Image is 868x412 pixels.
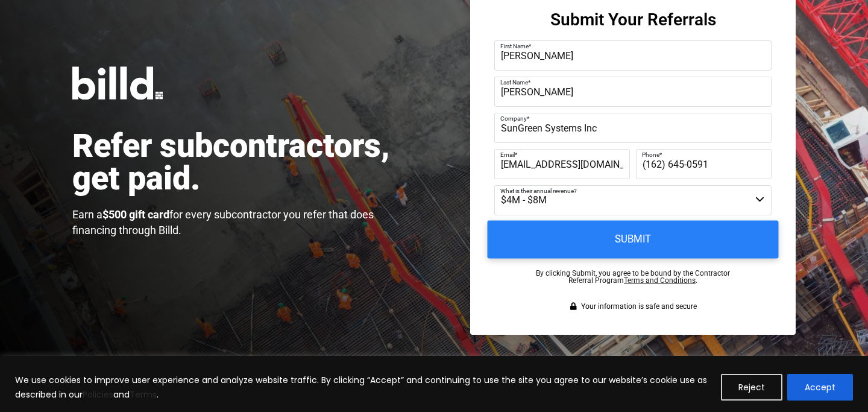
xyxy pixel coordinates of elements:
a: Terms [130,388,157,401]
span: Email [500,151,515,158]
span: Your information is safe and secure [578,302,697,311]
input: Submit [488,221,779,259]
h3: Submit Your Referrals [550,11,716,28]
a: Terms and Conditions [624,276,696,285]
h1: Refer subcontractors, get paid. [72,130,398,195]
a: Policies [83,388,113,401]
button: Accept [787,374,853,401]
span: First Name [500,43,529,49]
span: Phone [642,151,659,158]
p: By clicking Submit, you agree to be bound by the Contractor Referral Program . [536,270,730,284]
button: Reject [721,374,782,401]
strong: $500 gift card [102,208,169,221]
p: Earn a for every subcontractor you refer that does financing through Billd. [72,207,398,238]
p: We use cookies to improve user experience and analyze website traffic. By clicking “Accept” and c... [15,373,712,402]
span: Last Name [500,79,528,86]
span: Company [500,115,527,122]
